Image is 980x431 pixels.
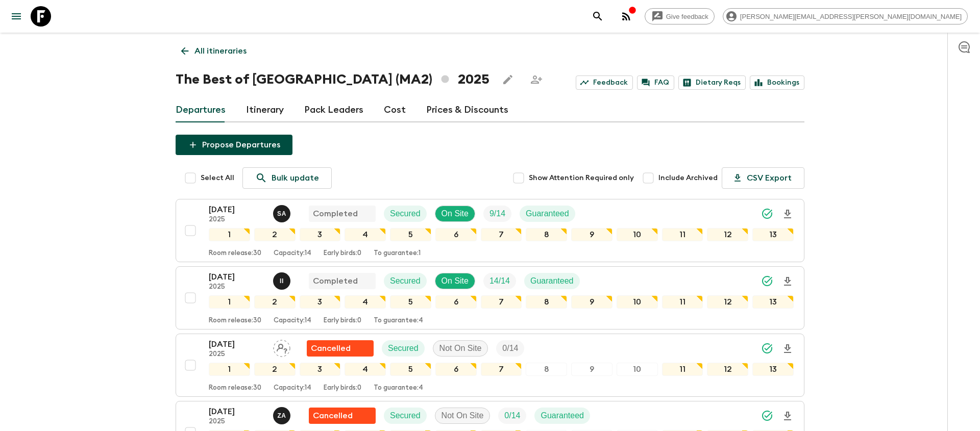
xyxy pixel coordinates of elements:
[300,363,341,376] div: 3
[617,228,658,241] div: 10
[761,208,773,220] svg: Synced Successfully
[6,6,27,27] button: menu
[345,363,386,376] div: 4
[274,317,311,325] p: Capacity: 14
[176,135,292,155] button: Propose Departures
[176,41,252,61] a: All itineraries
[246,98,284,122] a: Itinerary
[781,343,794,355] svg: Download Onboarding
[707,363,748,376] div: 12
[209,338,265,350] p: [DATE]
[304,98,363,122] a: Pack Leaders
[209,295,250,309] div: 1
[254,295,296,309] div: 2
[390,275,421,287] p: Secured
[277,412,286,420] p: Z A
[504,410,520,422] p: 0 / 14
[483,206,511,222] div: Trip Fill
[435,206,475,222] div: On Site
[435,228,477,241] div: 6
[617,363,658,376] div: 10
[300,228,341,241] div: 3
[273,410,292,418] span: Zakaria Achahri
[426,98,508,122] a: Prices & Discounts
[502,342,518,354] p: 0 / 14
[209,249,261,258] p: Room release: 30
[526,69,547,90] span: Share this itinerary
[571,228,612,241] div: 9
[390,410,421,422] p: Secured
[761,342,773,354] svg: Synced Successfully
[307,340,374,357] div: Flash Pack cancellation
[209,271,265,283] p: [DATE]
[209,405,265,418] p: [DATE]
[254,363,296,376] div: 2
[734,13,967,20] span: [PERSON_NAME][EMAIL_ADDRESS][PERSON_NAME][DOMAIN_NAME]
[526,363,567,376] div: 8
[781,275,794,288] svg: Download Onboarding
[313,410,353,422] p: Cancelled
[526,228,567,241] div: 8
[209,204,265,216] p: [DATE]
[481,228,522,241] div: 7
[707,295,748,309] div: 12
[374,384,423,392] p: To guarantee: 4
[442,410,484,422] p: Not On Site
[439,342,482,354] p: Not On Site
[390,208,421,220] p: Secured
[662,228,703,241] div: 11
[529,173,634,183] span: Show Attention Required only
[645,8,715,24] a: Give feedback
[761,275,773,287] svg: Synced Successfully
[752,363,794,376] div: 13
[273,208,292,216] span: Samir Achahri
[274,384,311,392] p: Capacity: 14
[637,75,674,90] a: FAQ
[707,228,748,241] div: 12
[176,266,804,329] button: [DATE]2025Ismail IngriouiCompletedSecuredOn SiteTrip FillGuaranteed12345678910111213Room release:...
[194,45,247,57] p: All itineraries
[750,75,804,90] a: Bookings
[309,408,376,424] div: Flash Pack cancellation
[498,408,526,424] div: Trip Fill
[374,317,423,325] p: To guarantee: 4
[176,98,226,122] a: Departures
[489,275,510,287] p: 14 / 14
[345,295,386,309] div: 4
[274,249,311,258] p: Capacity: 14
[345,228,386,241] div: 4
[576,75,633,90] a: Feedback
[273,407,292,424] button: ZA
[498,69,518,90] button: Edit this itinerary
[273,275,292,284] span: Ismail Ingrioui
[481,363,522,376] div: 7
[390,363,431,376] div: 5
[313,275,358,287] p: Completed
[311,342,351,354] p: Cancelled
[752,295,794,309] div: 13
[435,273,475,289] div: On Site
[761,410,773,422] svg: Synced Successfully
[435,408,491,424] div: Not On Site
[722,167,804,189] button: CSV Export
[781,410,794,422] svg: Download Onboarding
[496,340,524,357] div: Trip Fill
[662,363,703,376] div: 11
[384,408,427,424] div: Secured
[324,384,361,392] p: Early birds: 0
[384,98,406,122] a: Cost
[209,363,250,376] div: 1
[662,295,703,309] div: 11
[313,208,358,220] p: Completed
[390,295,431,309] div: 5
[384,206,427,222] div: Secured
[300,295,341,309] div: 3
[541,410,584,422] p: Guaranteed
[442,275,469,287] p: On Site
[176,69,489,90] h1: The Best of [GEOGRAPHIC_DATA] (MA2) 2025
[374,249,421,258] p: To guarantee: 1
[617,295,658,309] div: 10
[209,216,265,224] p: 2025
[571,363,612,376] div: 9
[433,340,488,357] div: Not On Site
